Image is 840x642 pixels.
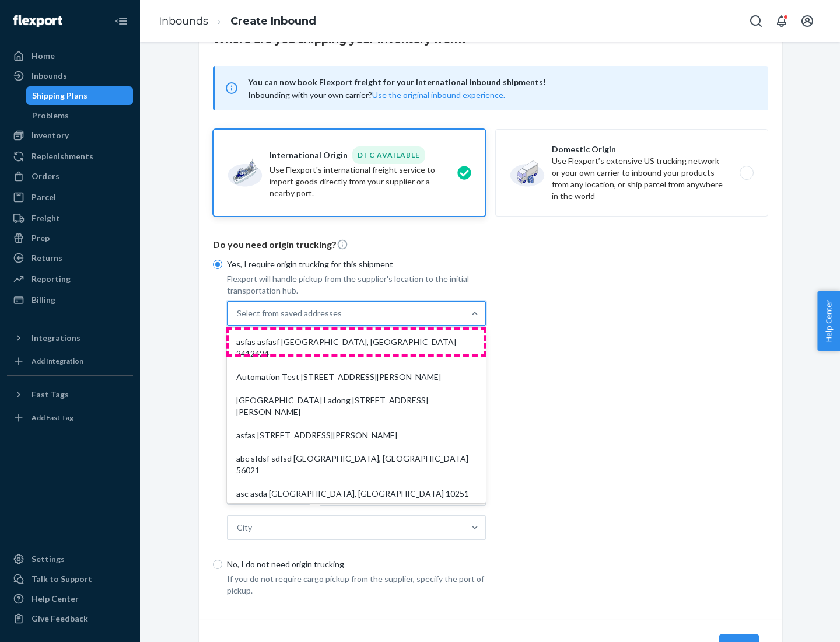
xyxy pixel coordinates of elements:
div: Billing [32,294,55,306]
a: Inventory [7,126,133,145]
p: If you do not require cargo pickup from the supplier, specify the port of pickup. [227,573,486,596]
p: Yes, I require origin trucking for this shipment [227,259,486,270]
div: Reporting [32,273,71,285]
div: Replenishments [32,151,93,162]
p: Do you need origin trucking? [213,238,768,252]
div: Shipping Plans [32,90,87,102]
button: Integrations [7,329,133,347]
a: Home [7,47,133,65]
input: No, I do not need origin trucking [213,560,222,569]
a: Add Fast Tag [7,409,133,427]
div: Settings [32,553,65,565]
div: Add Integration [32,356,83,366]
div: Select from saved addresses [237,308,342,319]
div: Inbounds [32,70,67,82]
img: Flexport logo [13,15,62,27]
button: Give Feedback [7,609,133,628]
a: Problems [26,106,134,125]
p: No, I do not need origin trucking [227,559,486,570]
div: Help Center [32,593,79,605]
input: Yes, I require origin trucking for this shipment [213,260,222,269]
div: Prep [32,232,50,244]
button: Open notifications [770,9,793,33]
div: City [237,522,252,533]
div: Talk to Support [32,573,92,585]
div: Home [32,50,55,62]
div: Problems [32,110,69,121]
button: Open account menu [796,9,819,33]
a: Talk to Support [7,570,133,588]
ol: breadcrumbs [149,4,325,39]
a: Inbounds [159,15,208,27]
div: Add Fast Tag [32,413,73,423]
div: Parcel [32,191,56,203]
button: Use the original inbound experience. [372,89,505,101]
a: Settings [7,550,133,568]
a: Orders [7,167,133,186]
a: Create Inbound [230,15,316,27]
div: asfas [STREET_ADDRESS][PERSON_NAME] [229,424,484,447]
a: Billing [7,291,133,309]
span: Inbounding with your own carrier? [248,90,505,100]
a: Replenishments [7,147,133,166]
a: Returns [7,249,133,267]
a: Parcel [7,188,133,207]
button: Close Navigation [110,9,133,33]
button: Fast Tags [7,385,133,404]
span: You can now book Flexport freight for your international inbound shipments! [248,75,754,89]
div: Freight [32,212,60,224]
div: Returns [32,252,62,264]
div: Fast Tags [32,389,69,400]
div: Inventory [32,130,69,141]
a: Add Integration [7,352,133,371]
a: Shipping Plans [26,86,134,105]
p: Flexport will handle pickup from the supplier's location to the initial transportation hub. [227,273,486,296]
div: Integrations [32,332,80,344]
div: [GEOGRAPHIC_DATA] Ladong [STREET_ADDRESS][PERSON_NAME] [229,389,484,424]
div: abc sfdsf sdfsd [GEOGRAPHIC_DATA], [GEOGRAPHIC_DATA] 56021 [229,447,484,482]
a: Inbounds [7,67,133,85]
div: Orders [32,170,60,182]
div: asfas asfasf [GEOGRAPHIC_DATA], [GEOGRAPHIC_DATA] 2412424 [229,330,484,365]
div: Automation Test [STREET_ADDRESS][PERSON_NAME] [229,365,484,389]
a: Freight [7,209,133,228]
button: Help Center [817,291,840,351]
a: Help Center [7,589,133,608]
button: Open Search Box [744,9,768,33]
div: Give Feedback [32,613,88,624]
div: asc asda [GEOGRAPHIC_DATA], [GEOGRAPHIC_DATA] 10251 [229,482,484,505]
a: Prep [7,229,133,247]
a: Reporting [7,270,133,288]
